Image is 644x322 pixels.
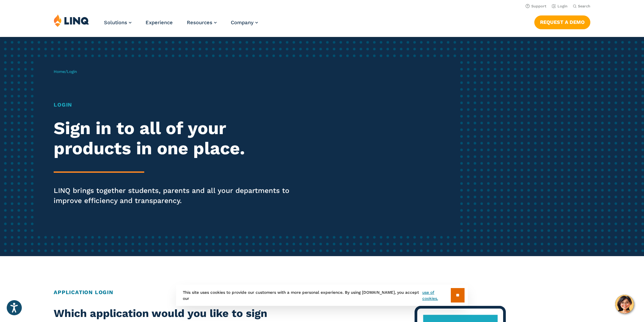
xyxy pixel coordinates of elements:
[176,285,468,306] div: This site uses cookies to provide our customers with a more personal experience. By using [DOMAIN...
[54,186,302,206] p: LINQ brings together students, parents and all your departments to improve efficiency and transpa...
[534,14,590,29] nav: Button Navigation
[146,19,173,26] a: Experience
[526,4,546,8] a: Support
[67,69,77,74] span: Login
[104,19,131,26] a: Solutions
[422,289,451,301] a: use of cookies.
[552,4,568,8] a: Login
[573,4,590,9] button: Open Search Bar
[578,4,590,8] span: Search
[615,295,634,314] button: Hello, have a question? Let’s chat.
[54,69,77,74] span: /
[187,19,217,26] a: Resources
[54,101,302,109] h1: Login
[54,14,89,27] img: LINQ | K‑12 Software
[231,19,254,26] span: Company
[104,19,127,26] span: Solutions
[54,118,302,159] h2: Sign in to all of your products in one place.
[54,69,65,74] a: Home
[534,15,590,29] a: Request a Demo
[104,14,258,36] nav: Primary Navigation
[231,19,258,26] a: Company
[187,19,212,26] span: Resources
[54,288,590,296] h2: Application Login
